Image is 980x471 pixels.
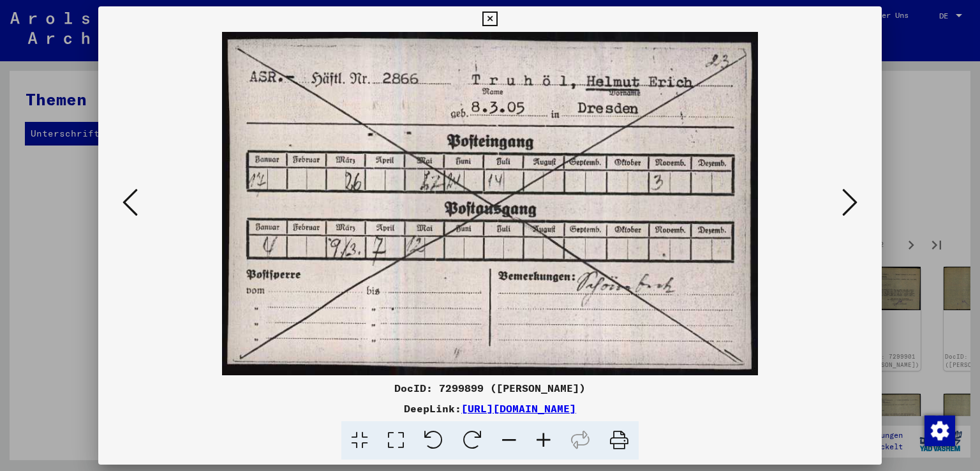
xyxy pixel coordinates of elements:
div: Zustimmung ändern [924,415,954,445]
img: Zustimmung ändern [924,415,955,446]
font: DeepLink: [404,402,461,415]
font: DocID: 7299899 ([PERSON_NAME]) [394,382,586,394]
img: 001.jpg [222,32,758,375]
a: [URL][DOMAIN_NAME] [461,402,576,415]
